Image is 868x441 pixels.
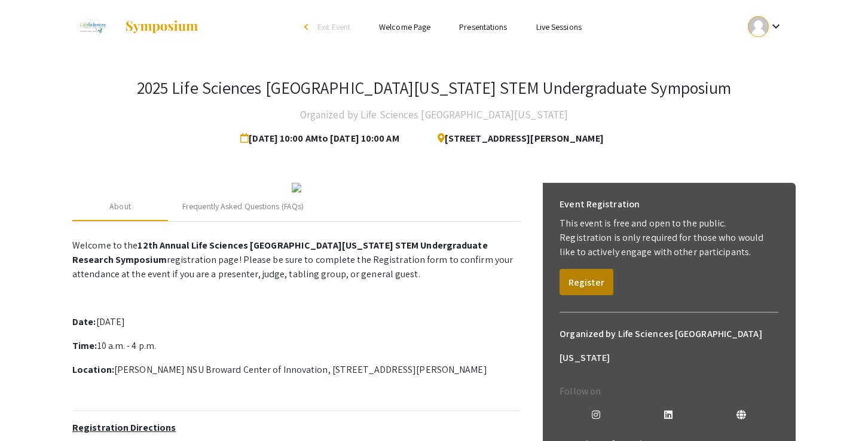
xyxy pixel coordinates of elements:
span: Exit Event [317,22,350,32]
p: 10 a.m. - 4 p.m. [72,339,521,353]
a: Presentations [459,22,507,32]
strong: 12th Annual Life Sciences [GEOGRAPHIC_DATA][US_STATE] STEM Undergraduate Research Symposium [72,239,488,266]
strong: Time: [72,339,97,352]
h6: Organized by Life Sciences [GEOGRAPHIC_DATA][US_STATE] [560,322,778,370]
h6: Event Registration [560,192,640,216]
div: About [109,200,131,213]
a: Live Sessions [536,22,582,32]
iframe: Chat [9,387,51,432]
strong: Location: [72,363,114,376]
img: 32153a09-f8cb-4114-bf27-cfb6bc84fc69.png [292,183,301,192]
span: [STREET_ADDRESS][PERSON_NAME] [428,127,604,151]
u: Registration Directions [72,421,176,434]
a: Welcome Page [379,22,430,32]
p: [PERSON_NAME] NSU Broward Center of Innovation, [STREET_ADDRESS][PERSON_NAME] [72,363,521,377]
div: Frequently Asked Questions (FAQs) [182,200,304,213]
span: [DATE] 10:00 AM to [DATE] 10:00 AM [240,127,404,151]
h3: 2025 Life Sciences [GEOGRAPHIC_DATA][US_STATE] STEM Undergraduate Symposium [137,78,732,98]
button: Register [560,269,613,295]
h4: Organized by Life Sciences [GEOGRAPHIC_DATA][US_STATE] [300,103,568,127]
a: 2025 Life Sciences South Florida STEM Undergraduate Symposium [72,12,199,42]
p: [DATE] [72,315,521,329]
p: Follow on [560,384,778,399]
p: Welcome to the registration page! Please be sure to complete the Registration form to confirm you... [72,238,521,281]
strong: Date: [72,316,96,328]
div: arrow_back_ios [304,23,311,30]
p: This event is free and open to the public. Registration is only required for those who would like... [560,216,778,259]
mat-icon: Expand account dropdown [769,19,783,33]
img: 2025 Life Sciences South Florida STEM Undergraduate Symposium [72,12,112,42]
img: Symposium by ForagerOne [124,20,199,34]
button: Expand account dropdown [735,13,796,40]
